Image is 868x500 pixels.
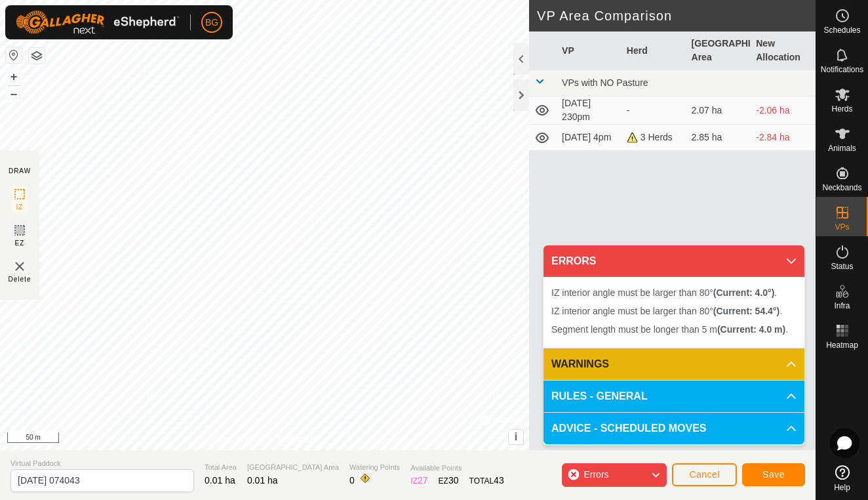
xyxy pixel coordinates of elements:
[6,86,22,102] button: –
[418,475,428,486] span: 27
[551,421,706,436] span: ADVICE - SCHEDULED MOVES
[826,341,858,349] span: Heatmap
[448,475,459,486] span: 30
[686,31,751,70] th: [GEOGRAPHIC_DATA] Area
[349,462,400,473] span: Watering Points
[686,125,751,151] td: 2.85 ha
[247,462,339,473] span: [GEOGRAPHIC_DATA] Area
[713,287,775,298] b: (Current: 4.0°)
[10,458,194,469] span: Virtual Paddock
[831,105,852,113] span: Herds
[247,475,278,486] span: 0.01 ha
[834,484,850,491] span: Help
[562,77,648,88] span: VPs with NO Pasture
[689,469,720,480] span: Cancel
[551,388,648,404] span: RULES - GENERAL
[751,31,816,70] th: New Allocation
[515,431,517,442] span: i
[821,66,863,73] span: Notifications
[831,262,853,270] span: Status
[205,16,218,30] span: BG
[537,8,816,24] h2: VP Area Comparison
[686,96,751,125] td: 2.07 ha
[823,26,860,34] span: Schedules
[672,463,737,486] button: Cancel
[494,475,504,486] span: 43
[469,474,504,488] div: TOTAL
[834,302,850,310] span: Infra
[16,10,180,34] img: Gallagher Logo
[557,125,621,151] td: [DATE] 4pm
[349,475,355,486] span: 0
[822,184,861,192] span: Neckbands
[742,463,805,486] button: Save
[543,348,804,380] p-accordion-header: WARNINGS
[557,31,621,70] th: VP
[751,125,816,151] td: -2.84 ha
[205,475,235,486] span: 0.01 ha
[439,474,459,488] div: EZ
[543,277,804,348] p-accordion-content: ERRORS
[543,413,804,444] p-accordion-header: ADVICE - SCHEDULED MOVES
[627,104,681,117] div: -
[543,381,804,412] p-accordion-header: RULES - GENERAL
[9,166,31,176] div: DRAW
[205,462,237,473] span: Total Area
[410,474,427,488] div: IZ
[277,433,316,445] a: Contact Us
[717,324,785,335] b: (Current: 4.0 m)
[543,245,804,277] p-accordion-header: ERRORS
[6,69,22,85] button: +
[410,463,503,474] span: Available Points
[713,306,779,316] b: (Current: 54.4°)
[828,144,856,152] span: Animals
[583,469,608,480] span: Errors
[627,131,681,144] div: 3 Herds
[9,274,31,284] span: Delete
[551,287,777,298] span: IZ interior angle must be larger than 80° .
[551,356,609,372] span: WARNINGS
[551,253,596,269] span: ERRORS
[213,433,262,445] a: Privacy Policy
[12,259,28,274] img: VP
[16,202,24,212] span: IZ
[6,47,22,63] button: Reset Map
[29,48,45,64] button: Map Layers
[15,238,25,248] span: EZ
[551,306,782,316] span: IZ interior angle must be larger than 80° .
[557,96,621,125] td: [DATE] 230pm
[751,96,816,125] td: -2.06 ha
[835,223,849,231] span: VPs
[621,31,686,70] th: Herd
[509,430,523,444] button: i
[551,324,788,335] span: Segment length must be longer than 5 m .
[762,469,785,480] span: Save
[816,460,868,497] a: Help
